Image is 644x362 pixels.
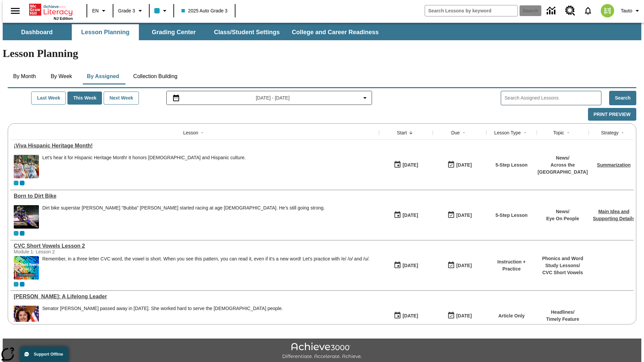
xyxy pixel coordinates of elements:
[391,259,420,272] button: 09/01/25: First time the lesson was available
[3,47,641,60] h1: Lesson Planning
[456,161,472,169] div: [DATE]
[407,129,415,137] button: Sort
[14,231,18,236] div: Current Class
[402,261,418,270] div: [DATE]
[14,143,376,149] div: ¡Viva Hispanic Heritage Month!
[521,129,529,137] button: Sort
[152,5,171,17] button: Class color is light blue. Change class color
[42,205,325,229] div: Dirt bike superstar James "Bubba" Stewart started racing at age 4. He's still going strong.
[495,212,528,219] p: 5-Step Lesson
[490,258,533,273] p: Instruction + Practice
[402,312,418,320] div: [DATE]
[546,309,579,316] p: Headlines /
[140,24,207,40] button: Grading Center
[42,306,283,329] div: Senator Dianne Feinstein passed away in September 2023. She worked hard to serve the American peo...
[72,24,139,40] button: Lesson Planning
[14,249,114,254] div: Module 1: Lesson 2
[128,68,183,84] button: Collection Building
[92,7,99,14] span: EN
[553,129,564,136] div: Topic
[546,215,579,222] p: Eye On People
[588,108,636,121] button: Print Preview
[20,181,24,185] div: OL 2025 Auto Grade 4
[597,2,618,19] button: Select a new avatar
[538,155,588,162] p: News /
[456,211,472,220] div: [DATE]
[618,5,644,17] button: Profile/Settings
[361,94,369,102] svg: Collapse Date Range Filter
[456,261,472,270] div: [DATE]
[391,309,420,322] button: 09/01/25: First time the lesson was available
[31,92,66,105] button: Last Week
[104,92,139,105] button: Next Week
[540,255,585,269] p: Phonics and Word Study Lessons /
[282,343,362,360] img: Achieve3000 Differentiate Accelerate Achieve
[391,209,420,222] button: 09/01/25: First time the lesson was available
[42,155,246,178] div: Let's hear it for Hispanic Heritage Month! It honors Hispanic Americans and Hispanic culture.
[89,5,111,17] button: Language: EN, Select a language
[397,129,407,136] div: Start
[619,129,627,137] button: Sort
[14,282,18,287] div: Current Class
[14,155,39,178] img: A photograph of Hispanic women participating in a parade celebrating Hispanic culture. The women ...
[14,294,376,300] a: Dianne Feinstein: A Lifelong Leader, Lessons
[20,347,68,362] button: Support Offline
[540,269,585,276] p: CVC Short Vowels
[8,68,41,84] button: By Month
[14,243,376,249] div: CVC Short Vowels Lesson 2
[543,2,561,20] a: Data Center
[67,92,102,105] button: This Week
[391,159,420,171] button: 09/01/25: First time the lesson was available
[561,2,579,20] a: Resource Center, Will open in new tab
[445,159,474,171] button: 09/01/25: Last day the lesson can be accessed
[495,162,528,169] p: 5-Step Lesson
[54,16,73,20] span: NJ Edition
[402,211,418,220] div: [DATE]
[42,205,325,211] div: Dirt bike superstar [PERSON_NAME] "Bubba" [PERSON_NAME] started racing at age [DEMOGRAPHIC_DATA]....
[504,93,601,103] input: Search Assigned Lessons
[460,129,468,137] button: Sort
[14,181,18,185] div: Current Class
[181,7,228,14] span: 2025 Auto Grade 3
[14,306,39,329] img: Senator Dianne Feinstein of California smiles with the U.S. flag behind her.
[34,352,63,357] span: Support Offline
[45,68,78,84] button: By Week
[546,208,579,215] p: News /
[546,316,579,323] p: Timely Feature
[597,162,631,168] a: Summarization
[445,209,474,222] button: 09/01/25: Last day the lesson can be accessed
[198,129,206,137] button: Sort
[42,256,370,280] div: Remember, in a three letter CVC word, the vowel is short. When you see this pattern, you can read...
[209,24,285,40] button: Class/Student Settings
[609,91,636,105] button: Search
[498,312,525,319] p: Article Only
[20,282,24,287] div: OL 2025 Auto Grade 4
[115,5,147,17] button: Grade: Grade 3, Select a grade
[14,193,376,199] a: Born to Dirt Bike, Lessons
[601,4,614,17] img: avatar image
[20,231,24,236] div: OL 2025 Auto Grade 4
[29,2,73,20] div: Home
[14,243,376,249] a: CVC Short Vowels Lesson 2, Lessons
[14,143,376,149] a: ¡Viva Hispanic Heritage Month! , Lessons
[564,129,572,137] button: Sort
[456,312,472,320] div: [DATE]
[3,24,385,40] div: SubNavbar
[425,5,518,16] input: search field
[14,256,39,280] img: CVC Short Vowels Lesson 2.
[42,256,370,262] p: Remember, in a three letter CVC word, the vowel is short. When you see this pattern, you can read...
[14,294,376,300] div: Dianne Feinstein: A Lifelong Leader
[82,68,124,84] button: By Assigned
[601,129,619,136] div: Strategy
[42,155,246,161] div: Let's hear it for Hispanic Heritage Month! It honors [DEMOGRAPHIC_DATA] and Hispanic culture.
[256,95,290,102] span: [DATE] - [DATE]
[593,209,635,221] a: Main Idea and Supporting Details
[14,193,376,199] div: Born to Dirt Bike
